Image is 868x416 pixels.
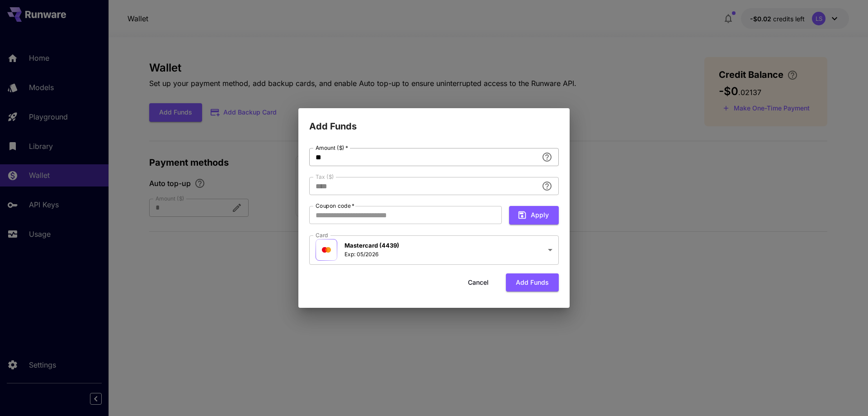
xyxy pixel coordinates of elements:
label: Coupon code [316,202,354,210]
h2: Add Funds [298,108,570,134]
label: Tax ($) [316,173,334,181]
label: Card [316,231,328,239]
p: Mastercard (4439) [344,241,399,250]
p: Exp: 05/2026 [344,250,399,258]
label: Amount ($) [316,144,348,152]
button: Cancel [458,273,499,292]
button: Add funds [506,273,559,292]
button: Apply [509,206,559,225]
